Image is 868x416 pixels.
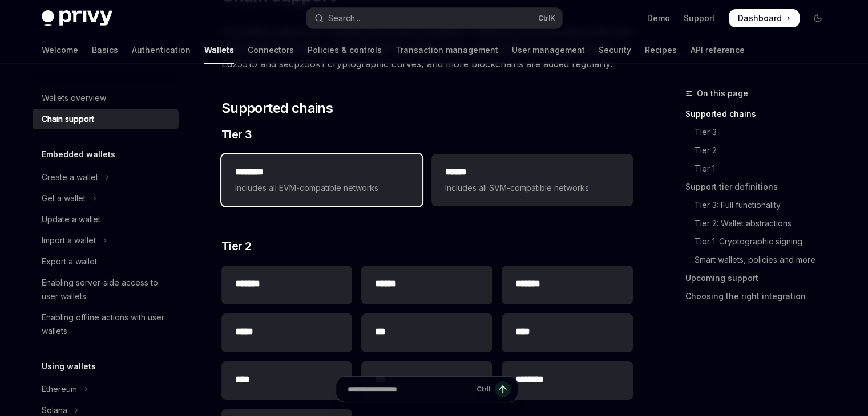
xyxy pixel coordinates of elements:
a: Export a wallet [33,251,179,272]
h5: Embedded wallets [42,148,115,161]
button: Toggle Create a wallet section [33,167,179,187]
a: Wallets [204,36,234,64]
div: Export a wallet [42,255,97,268]
a: Chain support [33,109,179,129]
a: Recipes [645,36,677,64]
a: User management [512,36,585,64]
div: Enabling offline actions with user wallets [42,311,172,338]
button: Toggle dark mode [809,9,827,27]
a: Security [599,36,631,64]
span: Tier 2 [221,238,252,254]
span: Dashboard [738,13,782,24]
a: Tier 2 [685,141,836,160]
a: Enabling server-side access to user wallets [33,272,179,307]
a: Policies & controls [308,36,382,64]
img: dark logo [42,10,112,26]
a: Wallets overview [33,88,179,108]
a: Choosing the right integration [685,287,836,305]
a: Tier 3 [685,123,836,141]
a: Transaction management [395,36,498,64]
a: Tier 2: Wallet abstractions [685,214,836,233]
h5: Using wallets [42,360,96,373]
a: Upcoming support [685,269,836,287]
a: Tier 1: Cryptographic signing [685,233,836,251]
div: Ethereum [42,382,77,396]
span: Supported chains [221,99,333,117]
div: Create a wallet [42,170,98,184]
a: Basics [92,36,118,64]
a: Smart wallets, policies and more [685,251,836,269]
a: Authentication [132,36,191,64]
button: Send message [495,381,511,397]
div: Enabling server-side access to user wallets [42,276,172,303]
a: Demo [647,13,670,24]
input: Ask a question... [348,377,472,402]
a: Support [684,13,715,24]
span: Includes all EVM-compatible networks [235,181,409,195]
button: Toggle Ethereum section [33,379,179,399]
span: Tier 3 [221,127,252,142]
span: On this page [697,87,748,100]
div: Search... [328,11,360,25]
a: Supported chains [685,105,836,123]
button: Open search [306,8,562,28]
a: Dashboard [729,9,800,27]
a: Tier 1 [685,160,836,178]
div: Chain support [42,112,94,126]
a: Welcome [42,36,78,64]
a: Connectors [248,36,294,64]
button: Toggle Get a wallet section [33,188,179,209]
span: Ctrl K [538,14,555,23]
a: **** *Includes all SVM-compatible networks [431,154,632,206]
a: **** ***Includes all EVM-compatible networks [221,154,422,206]
button: Toggle Import a wallet section [33,230,179,251]
div: Import a wallet [42,234,96,247]
div: Update a wallet [42,213,100,226]
div: Get a wallet [42,191,86,205]
a: Update a wallet [33,209,179,230]
a: Enabling offline actions with user wallets [33,307,179,341]
a: Support tier definitions [685,178,836,196]
a: API reference [691,36,745,64]
span: Includes all SVM-compatible networks [445,181,619,195]
div: Wallets overview [42,91,106,105]
a: Tier 3: Full functionality [685,196,836,214]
